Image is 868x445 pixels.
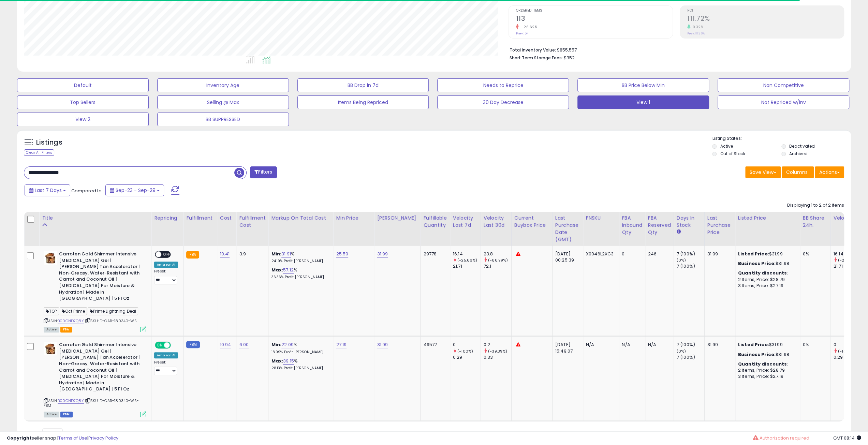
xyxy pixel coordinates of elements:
div: $31.99 [738,251,795,257]
div: 31.99 [707,342,730,348]
a: 25.59 [336,251,348,257]
span: All listings currently available for purchase on Amazon [44,327,59,332]
button: 30 Day Decrease [437,95,569,109]
h2: 111.72% [687,15,844,24]
a: B00OND7Q8Y [58,398,84,404]
div: 0.2 [484,342,511,348]
b: Business Price: [738,260,776,267]
small: Prev: 111.36% [687,31,705,35]
div: Velocity Last 30d [484,214,509,229]
div: % [271,251,328,264]
span: | SKU: D-CAR-180340-WS [85,318,137,324]
small: Prev: 154 [516,31,528,35]
div: 3.9 [239,251,263,257]
span: Last 7 Days [35,187,62,194]
a: 31.99 [377,341,388,348]
div: 0.29 [453,354,481,360]
div: $31.99 [738,342,795,348]
div: 31.99 [707,251,730,257]
button: Not Repriced w/inv [718,95,849,109]
b: Listed Price: [738,251,769,257]
p: 18.09% Profit [PERSON_NAME] [271,350,328,355]
div: $31.98 [738,261,795,267]
div: 3 Items, Price: $27.19 [738,283,795,289]
button: Top Sellers [17,95,149,109]
small: FBA [186,251,199,258]
div: X0046L2XC3 [586,251,614,257]
a: 22.09 [281,341,294,348]
b: Min: [271,251,281,257]
button: Actions [815,166,844,178]
div: Title [42,214,148,222]
div: : [738,270,795,276]
label: Deactivated [789,143,815,149]
div: Listed Price [738,214,797,222]
div: Last Purchase Price [707,214,732,236]
small: (-25.66%) [457,257,477,263]
label: Out of Stock [720,151,745,157]
small: (0%) [677,348,686,354]
img: 41Ze8-PCp9L._SL40_.jpg [44,342,57,355]
strong: Copyright [7,435,32,441]
div: 7 (100%) [677,251,704,257]
span: | SKU: D-CAR-180340-WS-FBM [44,398,139,408]
span: Columns [786,169,808,176]
div: Repricing [154,214,180,222]
span: Prime Lightning Deal [88,307,138,315]
div: seller snap | | [7,435,118,442]
div: 0.29 [834,354,861,360]
div: 0% [803,251,825,257]
b: Max: [271,358,283,364]
b: Quantity discounts [738,270,787,276]
span: OFF [170,342,181,348]
div: 16.14 [453,251,481,257]
div: Amazon AI [154,262,178,268]
div: FBA Reserved Qty [648,214,671,236]
div: 29778 [423,251,444,257]
small: (0%) [677,257,686,263]
button: Items Being Repriced [297,95,429,109]
a: Privacy Policy [88,435,118,441]
div: 7 (100%) [677,354,704,360]
a: 6.00 [239,341,249,348]
label: Archived [789,151,808,157]
div: [PERSON_NAME] [377,214,417,222]
button: BB Price Below Min [577,78,709,92]
span: Sep-23 - Sep-29 [116,187,156,194]
a: 10.41 [220,251,230,257]
div: 16.14 [834,251,861,257]
b: Listed Price: [738,341,769,348]
div: N/A [648,342,668,348]
a: 10.94 [220,341,231,348]
a: 39.15 [283,358,294,365]
div: ASIN: [44,342,146,416]
div: Preset: [154,360,178,375]
div: BB Share 24h. [803,214,828,229]
a: 27.19 [336,341,347,348]
b: Short Term Storage Fees: [509,55,562,61]
div: Current Buybox Price [514,214,549,229]
div: Last Purchase Date (GMT) [555,214,580,243]
button: Sep-23 - Sep-29 [105,184,164,196]
div: Fulfillment [186,214,214,222]
div: 0 [622,251,640,257]
a: 31.99 [377,251,388,257]
p: 28.13% Profit [PERSON_NAME] [271,366,328,371]
span: All listings currently available for purchase on Amazon [44,412,59,417]
small: 0.32% [690,25,704,30]
div: 72.1 [484,263,511,269]
p: 36.36% Profit [PERSON_NAME] [271,275,328,280]
div: Displaying 1 to 2 of 2 items [787,202,844,209]
div: Clear All Filters [24,149,54,156]
button: Needs to Reprice [437,78,569,92]
small: FBM [186,341,200,348]
span: OFF [161,252,172,257]
div: N/A [586,342,614,348]
span: 2025-10-7 08:14 GMT [833,435,861,441]
button: View 2 [17,113,149,126]
div: % [271,267,328,280]
div: Velocity Last 7d [453,214,478,229]
button: Save View [745,166,781,178]
div: Fulfillment Cost [239,214,265,229]
b: Business Price: [738,351,776,358]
